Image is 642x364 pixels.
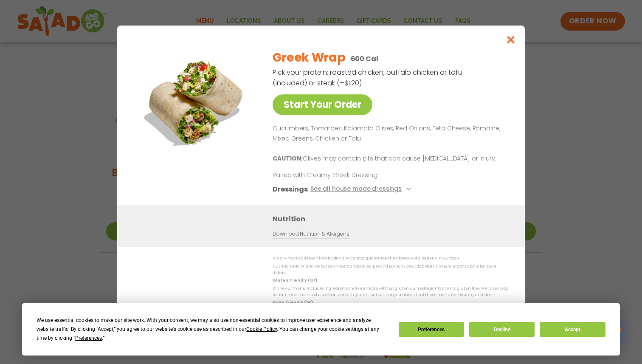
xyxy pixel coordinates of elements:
strong: Dairy Friendly (DF) [273,300,313,305]
strong: Gluten Friendly (GF) [273,278,317,283]
div: Cookie Consent Prompt [22,303,620,356]
h3: Dressings [273,184,308,195]
span: Cookie Policy [246,326,277,332]
button: Close modal [497,25,525,54]
p: Cucumbers, Tomatoes, Kalamata Olives, Red Onions, Feta Cheese, Romaine, Mixed Greens, Chicken or ... [273,124,504,144]
h2: Greek Wrap [273,49,345,67]
div: We use essential cookies to make our site work. With your consent, we may also use non-essential ... [37,316,388,343]
p: We are not an allergen free facility and cannot guarantee the absence of allergens in our foods. [273,255,508,262]
span: Preferences [75,335,102,341]
p: Pick your protein: roasted chicken, buffalo chicken or tofu (included) or steak (+$1.20) [273,67,464,88]
p: Paired with Creamy Greek Dressing [273,171,430,180]
p: 600 Cal [351,54,378,64]
p: While our menu includes ingredients that are made without gluten, our restaurants are not gluten ... [273,285,508,299]
p: Olives may contain pits that can cause [MEDICAL_DATA] or injury. [273,154,504,164]
b: CAUTION: [273,154,303,163]
button: See all house made dressings [310,184,414,195]
h3: Nutrition [273,214,512,224]
p: Nutrition information is based on our standard recipes and portion sizes. Click Nutrition & Aller... [273,263,508,277]
button: Accept [540,322,605,337]
a: Start Your Order [273,94,372,115]
button: Decline [469,322,535,337]
img: Featured product photo for Greek Wrap [136,42,255,161]
button: Preferences [399,322,464,337]
a: Download Nutrition & Allergens [273,230,349,238]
